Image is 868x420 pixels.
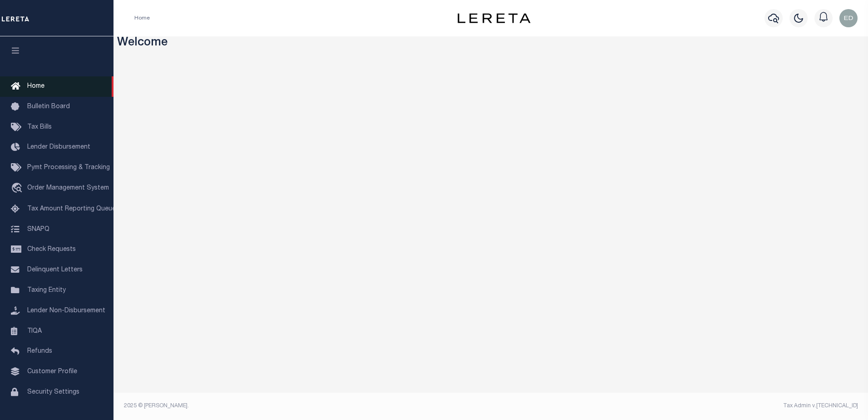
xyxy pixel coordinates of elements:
span: Lender Non-Disbursement [27,308,105,314]
span: Refunds [27,348,52,355]
span: Order Management System [27,185,109,191]
span: Security Settings [27,389,79,395]
span: SNAPQ [27,226,49,232]
span: Check Requests [27,246,76,253]
span: TIQA [27,328,42,334]
span: Pymt Processing & Tracking [27,165,110,171]
span: Delinquent Letters [27,267,83,273]
span: Customer Profile [27,369,77,375]
li: Home [134,14,150,22]
span: Tax Bills [27,124,52,130]
span: Taxing Entity [27,287,66,294]
img: svg+xml;base64,PHN2ZyB4bWxucz0iaHR0cDovL3d3dy53My5vcmcvMjAwMC9zdmciIHBvaW50ZXItZXZlbnRzPSJub25lIi... [839,9,858,27]
i: travel_explore [11,183,25,195]
span: Bulletin Board [27,104,70,110]
div: Tax Admin v.[TECHNICAL_ID] [498,402,858,410]
span: Tax Amount Reporting Queue [27,206,116,212]
div: 2025 © [PERSON_NAME]. [117,402,491,410]
h3: Welcome [117,36,865,50]
span: Lender Disbursement [27,144,90,150]
span: Home [27,83,44,90]
img: logo-dark.svg [458,13,530,23]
